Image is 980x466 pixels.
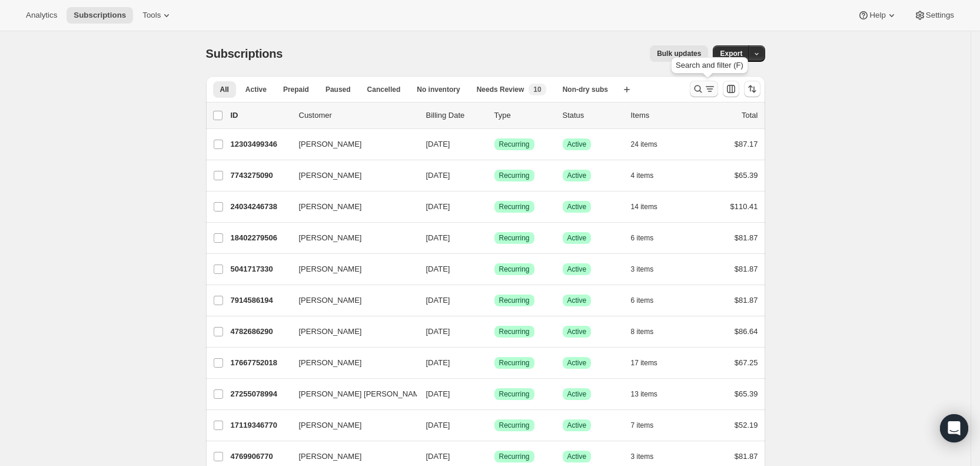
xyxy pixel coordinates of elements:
[631,199,670,215] button: 14 items
[231,110,290,121] p: ID
[74,11,126,20] span: Subscriptions
[299,326,362,338] span: [PERSON_NAME]
[299,357,362,369] span: [PERSON_NAME]
[231,136,758,153] div: 12303499346[PERSON_NAME][DATE]SuccessRecurringSuccessActive24 items$87.17
[231,138,290,150] p: 12303499346
[735,421,758,429] span: $52.19
[417,85,460,94] span: No inventory
[231,199,758,215] div: 24034246738[PERSON_NAME][DATE]SuccessRecurringSuccessActive14 items$110.41
[231,170,290,181] p: 7743275090
[299,419,362,431] span: [PERSON_NAME]
[735,327,758,336] span: $86.64
[245,85,267,94] span: Active
[631,171,654,180] span: 4 items
[231,326,290,338] p: 4782686290
[231,295,290,306] p: 7914586194
[299,138,362,150] span: [PERSON_NAME]
[292,385,410,404] button: [PERSON_NAME] [PERSON_NAME]
[426,389,450,398] span: [DATE]
[631,167,667,184] button: 4 items
[231,388,290,400] p: 27255078994
[292,166,410,185] button: [PERSON_NAME]
[851,7,904,24] button: Help
[631,110,690,121] div: Items
[567,296,587,305] span: Active
[494,110,553,121] div: Type
[940,414,968,442] div: Open Intercom Messenger
[926,11,954,20] span: Settings
[231,261,758,277] div: 5041717330[PERSON_NAME][DATE]SuccessRecurringSuccessActive3 items$81.87
[907,7,961,24] button: Settings
[292,416,410,435] button: [PERSON_NAME]
[567,358,587,368] span: Active
[499,265,530,274] span: Recurring
[292,229,410,247] button: [PERSON_NAME]
[231,357,290,369] p: 17667752018
[631,386,670,402] button: 13 items
[292,260,410,279] button: [PERSON_NAME]
[367,85,401,94] span: Cancelled
[499,358,530,368] span: Recurring
[631,265,654,274] span: 3 items
[325,85,351,94] span: Paused
[135,7,180,24] button: Tools
[499,421,530,430] span: Recurring
[720,49,742,58] span: Export
[567,327,587,336] span: Active
[631,448,667,465] button: 3 items
[299,110,417,121] p: Customer
[292,197,410,216] button: [PERSON_NAME]
[735,233,758,242] span: $81.87
[220,85,229,94] span: All
[869,11,885,20] span: Help
[299,232,362,244] span: [PERSON_NAME]
[657,49,701,58] span: Bulk updates
[299,263,362,275] span: [PERSON_NAME]
[477,85,524,94] span: Needs Review
[567,421,587,430] span: Active
[631,358,657,368] span: 17 items
[631,292,667,309] button: 6 items
[650,45,708,62] button: Bulk updates
[631,355,670,371] button: 17 items
[426,140,450,148] span: [DATE]
[631,323,667,340] button: 8 items
[735,358,758,367] span: $67.25
[231,451,290,462] p: 4769906770
[735,171,758,180] span: $65.39
[567,140,587,149] span: Active
[499,389,530,399] span: Recurring
[631,136,670,153] button: 24 items
[299,388,427,400] span: [PERSON_NAME] [PERSON_NAME]
[142,11,161,20] span: Tools
[690,81,718,97] button: Search and filter results
[231,201,290,213] p: 24034246738
[231,167,758,184] div: 7743275090[PERSON_NAME][DATE]SuccessRecurringSuccessActive4 items$65.39
[231,323,758,340] div: 4782686290[PERSON_NAME][DATE]SuccessRecurringSuccessActive8 items$86.64
[426,110,485,121] p: Billing Date
[533,85,541,94] span: 10
[744,81,760,97] button: Sort the results
[231,263,290,275] p: 5041717330
[231,230,758,246] div: 18402279506[PERSON_NAME][DATE]SuccessRecurringSuccessActive6 items$81.87
[231,232,290,244] p: 18402279506
[231,419,290,431] p: 17119346770
[631,421,654,430] span: 7 items
[292,353,410,372] button: [PERSON_NAME]
[567,233,587,243] span: Active
[567,389,587,399] span: Active
[723,81,739,97] button: Customize table column order and visibility
[631,261,667,277] button: 3 items
[206,47,283,60] span: Subscriptions
[563,110,622,121] p: Status
[231,386,758,402] div: 27255078994[PERSON_NAME] [PERSON_NAME][DATE]SuccessRecurringSuccessActive13 items$65.39
[735,389,758,398] span: $65.39
[499,202,530,211] span: Recurring
[730,202,758,211] span: $110.41
[426,171,450,180] span: [DATE]
[426,233,450,242] span: [DATE]
[499,327,530,336] span: Recurring
[426,421,450,429] span: [DATE]
[617,81,636,98] button: Create new view
[631,389,657,399] span: 13 items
